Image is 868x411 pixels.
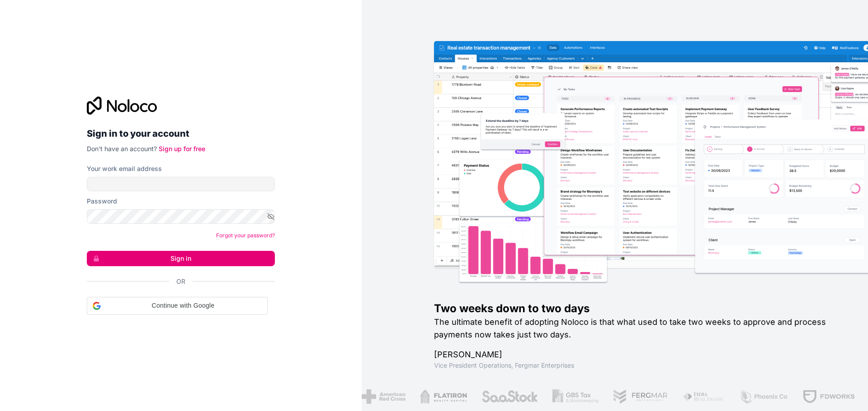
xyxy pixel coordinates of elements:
input: Password [87,209,275,224]
h2: Sign in to your account [87,125,275,142]
a: Sign up for free [159,145,205,152]
img: /assets/gbstax-C-GtDUiK.png [552,389,598,404]
div: Continue with Google [87,297,268,315]
img: /assets/fdworks-Bi04fVtw.png [802,389,855,404]
img: /assets/fergmar-CudnrXN5.png [613,389,668,404]
label: Your work email address [87,164,162,173]
span: Or [176,277,185,286]
h1: [PERSON_NAME] [434,348,839,361]
input: Email address [87,177,275,191]
a: Forgot your password? [216,232,275,239]
button: Sign in [87,251,275,266]
span: Continue with Google [104,301,262,310]
h2: The ultimate benefit of adopting Noloco is that what used to take two weeks to approve and proces... [434,316,839,341]
h1: Two weeks down to two days [434,301,839,316]
span: Don't have an account? [87,145,157,152]
img: /assets/phoenix-BREaitsQ.png [739,389,788,404]
img: /assets/saastock-C6Zbiodz.png [481,389,538,404]
h1: Vice President Operations , Fergmar Enterprises [434,361,839,370]
label: Password [87,197,117,206]
img: /assets/fiera-fwj2N5v4.png [682,389,725,404]
img: /assets/american-red-cross-BAupjrZR.png [361,389,405,404]
img: /assets/flatiron-C8eUkumj.png [420,389,467,404]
